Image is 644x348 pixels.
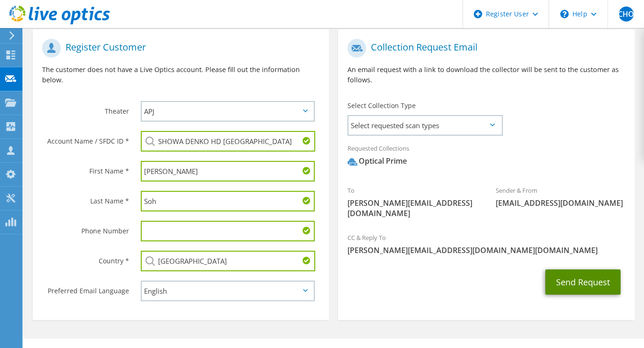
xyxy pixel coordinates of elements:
[347,198,477,218] span: [PERSON_NAME][EMAIL_ADDRESS][DOMAIN_NAME]
[42,281,129,296] label: Preferred Email Language
[338,181,486,223] div: To
[338,228,634,260] div: CC & Reply To
[42,221,129,236] label: Phone Number
[42,131,129,146] label: Account Name / SFDC ID *
[347,65,625,85] p: An email request with a link to download the collector will be sent to the customer as follows.
[348,116,501,135] span: Select requested scan types
[347,101,416,110] label: Select Collection Type
[42,161,129,176] label: First Name *
[42,251,129,266] label: Country *
[42,39,315,58] h1: Register Customer
[545,269,621,295] button: Send Request
[560,10,569,18] svg: \n
[619,7,634,22] span: CHO
[347,245,625,255] span: [PERSON_NAME][EMAIL_ADDRESS][DOMAIN_NAME][DOMAIN_NAME]
[347,156,407,167] div: Optical Prime
[42,191,129,206] label: Last Name *
[338,138,634,176] div: Requested Collections
[42,65,319,85] p: The customer does not have a Live Optics account. Please fill out the information below.
[496,198,625,208] span: [EMAIL_ADDRESS][DOMAIN_NAME]
[42,101,129,116] label: Theater
[486,181,635,213] div: Sender & From
[347,39,620,58] h1: Collection Request Email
